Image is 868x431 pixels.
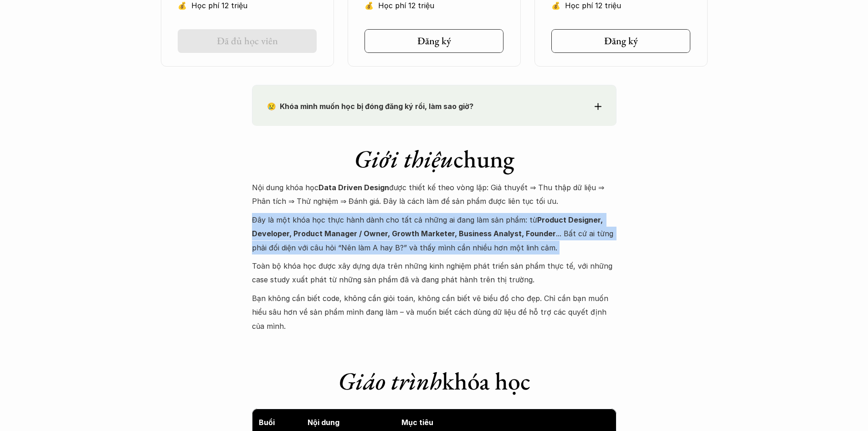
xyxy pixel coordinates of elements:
[318,183,389,192] strong: Data Driven Design
[365,29,503,53] a: Đăng ký
[267,102,473,111] strong: 😢 Khóa mình muốn học bị đóng đăng ký rồi, làm sao giờ?
[252,291,616,333] p: Bạn không cần biết code, không cần giỏi toán, không cần biết vẽ biểu đồ cho đẹp. Chỉ cần bạn muốn...
[252,366,616,396] h1: khóa học
[252,181,616,208] p: Nội dung khóa học được thiết kế theo vòng lặp: Giả thuyết ⇒ Thu thập dữ liệu ⇒ Phân tích ⇒ Thử ng...
[604,35,638,47] h5: Đăng ký
[217,35,278,47] h5: Đã đủ học viên
[401,418,433,427] strong: Mục tiêu
[417,35,451,47] h5: Đăng ký
[252,259,616,287] p: Toàn bộ khóa học được xây dựng dựa trên những kinh nghiệm phát triển sản phẩm thực tế, với những ...
[354,143,453,175] em: Giới thiệu
[551,29,690,53] a: Đăng ký
[252,144,616,174] h1: chung
[252,213,616,254] p: Đây là một khóa học thực hành dành cho tất cả những ai đang làm sản phẩm: từ ... Bất cứ ai từng p...
[308,418,339,427] strong: Nội dung
[338,365,442,397] em: Giáo trình
[259,418,275,427] strong: Buổi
